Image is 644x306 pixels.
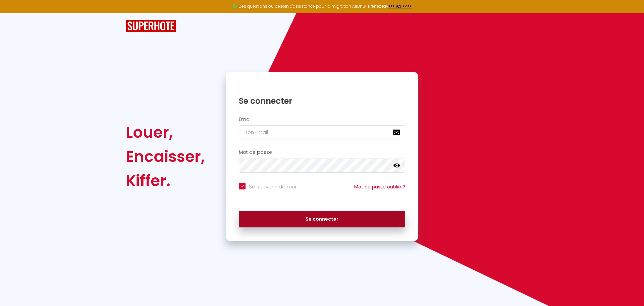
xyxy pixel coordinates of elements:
[126,20,176,32] img: SuperHote logo
[239,211,405,228] button: Se connecter
[126,120,205,144] div: Louer,
[354,183,405,190] a: Mot de passe oublié ?
[239,117,405,122] h2: Email
[388,3,412,9] a: >>> ICI <<<<
[126,144,205,169] div: Encaisser,
[239,125,405,139] input: Ton Email
[126,169,205,193] div: Kiffer.
[239,96,405,106] h1: Se connecter
[239,149,405,155] h2: Mot de passe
